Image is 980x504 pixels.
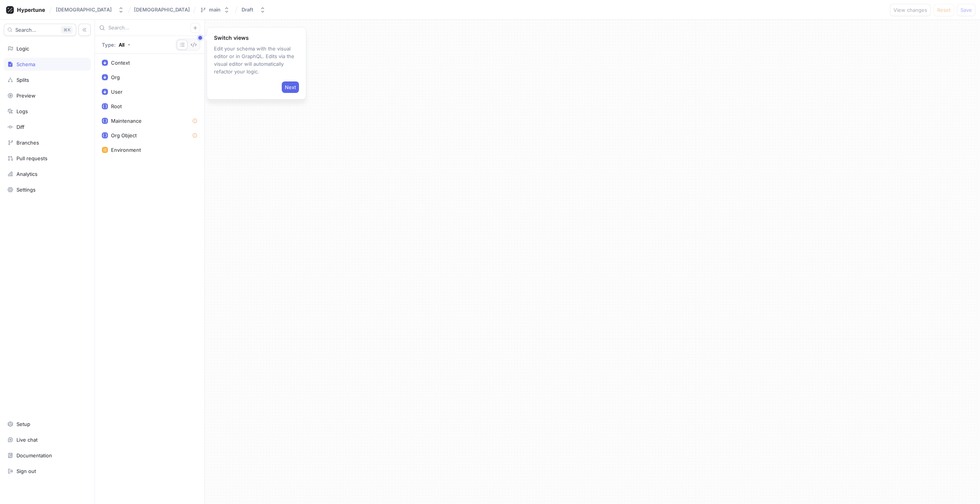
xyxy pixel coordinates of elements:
[111,147,141,153] div: Environment
[16,155,47,161] div: Pull requests
[16,140,39,146] div: Branches
[134,7,190,12] span: [DEMOGRAPHIC_DATA]
[242,7,253,13] div: Draft
[16,108,28,114] div: Logs
[960,8,972,12] span: Save
[16,77,29,83] div: Splits
[111,60,130,66] div: Context
[238,3,269,16] button: Draft
[4,449,91,462] a: Documentation
[61,26,73,34] div: K
[111,74,120,80] div: Org
[937,8,951,12] span: Reset
[16,124,24,130] div: Diff
[119,42,124,47] div: All
[16,452,52,458] div: Documentation
[893,8,927,12] span: View changes
[934,4,954,16] button: Reset
[56,7,112,13] div: [DEMOGRAPHIC_DATA]
[16,171,38,177] div: Analytics
[108,24,190,32] input: Search...
[111,103,122,109] div: Root
[16,437,38,443] div: Live chat
[209,7,220,13] div: main
[99,39,133,51] button: Type: All
[111,132,137,138] div: Org Object
[16,93,36,99] div: Preview
[111,89,122,95] div: User
[102,42,116,47] p: Type:
[53,3,127,16] button: [DEMOGRAPHIC_DATA]
[890,4,931,16] button: View changes
[16,421,30,427] div: Setup
[957,4,975,16] button: Save
[16,187,36,193] div: Settings
[16,468,36,474] div: Sign out
[4,24,76,36] button: Search...K
[111,118,142,124] div: Maintenance
[16,61,35,67] div: Schema
[197,3,233,16] button: main
[15,28,36,32] span: Search...
[16,46,29,52] div: Logic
